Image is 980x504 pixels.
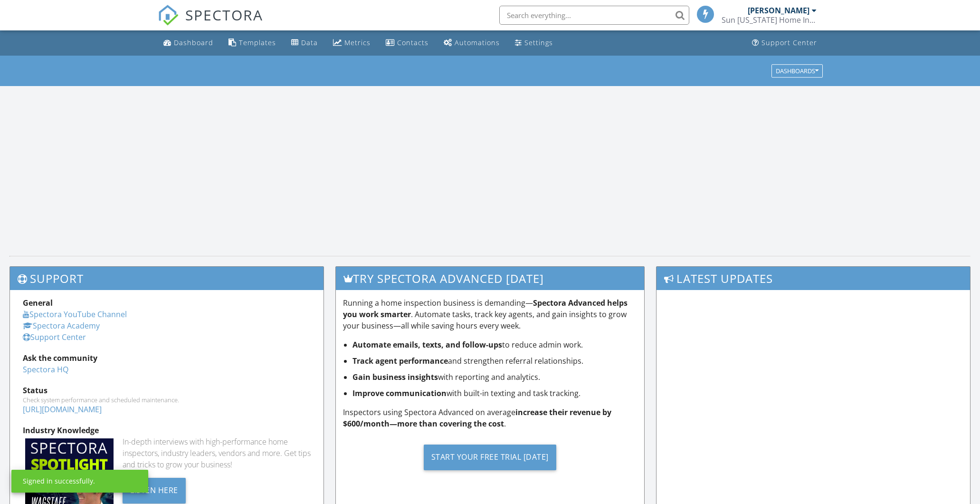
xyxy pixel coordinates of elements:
[657,267,970,290] h3: Latest Updates
[336,267,644,290] h3: Try spectora advanced [DATE]
[352,388,447,398] strong: Improve communication
[352,339,502,350] strong: Automate emails, texts, and follow-ups
[343,407,637,429] p: Inspectors using Spectora Advanced on average .
[748,6,809,15] div: [PERSON_NAME]
[158,13,263,33] a: SPECTORA
[158,5,179,26] img: The Best Home Inspection Software - Spectora
[352,371,637,383] li: with reporting and analytics.
[343,437,637,477] a: Start Your Free Trial [DATE]
[23,320,100,331] a: Spectora Academy
[225,34,280,52] a: Templates
[440,34,504,52] a: Automations (Basic)
[397,38,428,47] div: Contacts
[776,68,818,74] div: Dashboards
[352,356,448,366] strong: Track agent performance
[160,34,217,52] a: Dashboard
[343,298,628,320] strong: Spectora Advanced helps you work smarter
[123,478,186,504] div: Listen Here
[287,34,322,52] a: Data
[23,298,53,308] strong: General
[23,309,127,320] a: Spectora YouTube Channel
[23,476,95,486] div: Signed in successfully.
[352,372,438,382] strong: Gain business insights
[23,425,311,436] div: Industry Knowledge
[239,38,276,47] div: Templates
[23,332,86,342] a: Support Center
[722,15,817,25] div: Sun Florida Home Inspections, Inc.
[344,38,371,47] div: Metrics
[123,485,186,495] a: Listen Here
[329,34,374,52] a: Metrics
[499,6,689,25] input: Search everything...
[185,5,263,25] span: SPECTORA
[23,352,311,364] div: Ask the community
[424,445,556,470] div: Start Your Free Trial [DATE]
[123,436,311,470] div: In-depth interviews with high-performance home inspectors, industry leaders, vendors and more. Ge...
[524,38,553,47] div: Settings
[352,388,637,399] li: with built-in texting and task tracking.
[10,267,323,290] h3: Support
[23,364,68,375] a: Spectora HQ
[343,407,611,429] strong: increase their revenue by $600/month—more than covering the cost
[771,64,823,78] button: Dashboards
[511,34,557,52] a: Settings
[748,34,821,52] a: Support Center
[761,38,817,47] div: Support Center
[301,38,318,47] div: Data
[352,355,637,367] li: and strengthen referral relationships.
[352,339,637,350] li: to reduce admin work.
[343,297,637,331] p: Running a home inspection business is demanding— . Automate tasks, track key agents, and gain ins...
[455,38,500,47] div: Automations
[174,38,213,47] div: Dashboard
[23,385,311,396] div: Status
[382,34,432,52] a: Contacts
[23,404,102,415] a: [URL][DOMAIN_NAME]
[23,396,311,404] div: Check system performance and scheduled maintenance.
